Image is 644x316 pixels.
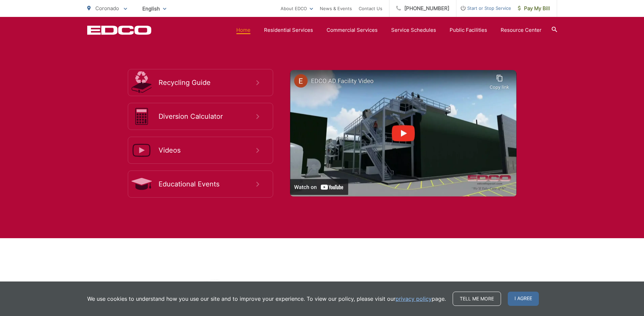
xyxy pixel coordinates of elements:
[501,26,542,34] a: Resource Center
[236,26,251,34] a: Home
[87,295,446,303] p: We use cookies to understand how you use our site and to improve your experience. To view our pol...
[95,5,119,12] span: Coronado
[128,69,273,96] a: Recycling Guide
[159,112,256,120] span: Diversion Calculator
[518,4,550,13] span: Pay My Bill
[159,78,256,87] span: Recycling Guide
[396,295,432,303] a: privacy policy
[453,292,501,306] a: Tell me more
[281,4,313,13] a: About EDCO
[391,26,436,34] a: Service Schedules
[128,171,273,198] a: Educational Events
[508,292,539,306] span: I agree
[128,103,273,130] a: Diversion Calculator
[320,4,352,13] a: News & Events
[450,26,487,34] a: Public Facilities
[137,3,171,15] span: English
[327,26,378,34] a: Commercial Services
[159,146,256,154] span: Videos
[159,180,256,188] span: Educational Events
[87,25,151,35] a: EDCD logo. Return to the homepage.
[128,137,273,164] a: Videos
[264,26,313,34] a: Residential Services
[359,4,382,13] a: Contact Us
